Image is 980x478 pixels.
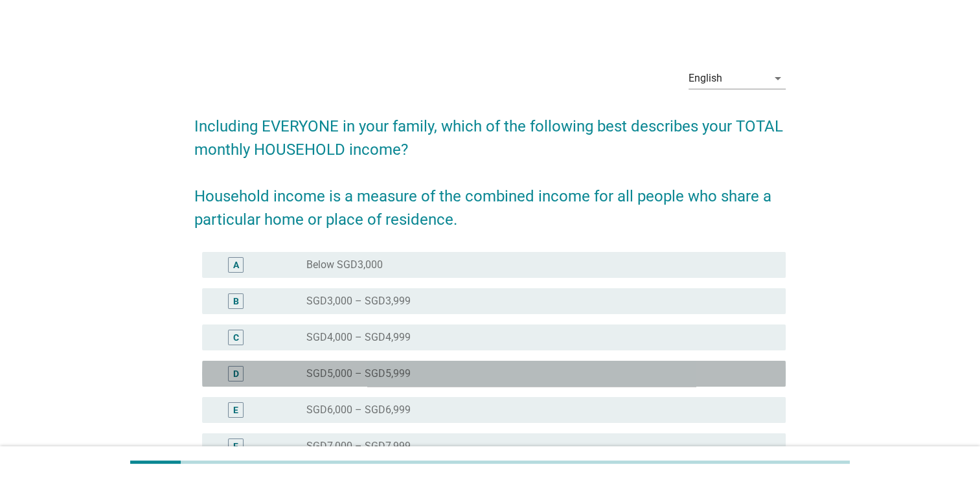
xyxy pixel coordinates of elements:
[306,331,411,344] label: SGD4,000 – SGD4,999
[306,440,411,453] label: SGD7,000 – SGD7,999
[233,258,239,271] div: A
[233,403,238,416] div: E
[306,258,383,271] label: Below SGD3,000
[233,439,238,453] div: F
[770,71,786,86] i: arrow_drop_down
[306,367,411,380] label: SGD5,000 – SGD5,999
[306,295,411,308] label: SGD3,000 – SGD3,999
[306,404,411,416] label: SGD6,000 – SGD6,999
[689,73,722,84] div: English
[233,294,239,308] div: B
[233,367,239,380] div: D
[194,102,786,231] h2: Including EVERYONE in your family, which of the following best describes your TOTAL monthly HOUSE...
[233,330,239,344] div: C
